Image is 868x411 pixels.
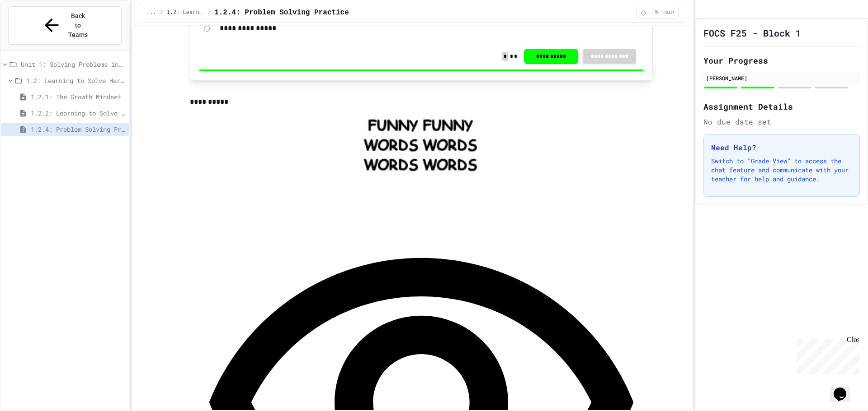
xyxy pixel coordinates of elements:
span: / [160,9,163,16]
h1: FOCS F25 - Block 1 [703,27,801,39]
span: 1.2.2: Learning to Solve Hard Problems [31,108,125,118]
span: ... [146,9,156,16]
span: 1.2.4: Problem Solving Practice [31,125,125,134]
span: / [208,9,211,16]
span: Back to Teams [67,11,89,40]
button: Back to Teams [8,6,122,45]
p: Switch to "Grade View" to access the chat feature and communicate with your teacher for help and ... [711,157,852,184]
span: 1.2.1: The Growth Mindset [31,92,125,102]
h3: Need Help? [711,142,852,153]
div: [PERSON_NAME] [706,74,857,82]
span: 5 [649,9,664,16]
iframe: chat widget [793,336,859,374]
div: Chat with us now!Close [4,4,62,57]
h2: Your Progress [703,54,860,67]
h2: Assignment Details [703,100,860,113]
span: 1.2.4: Problem Solving Practice [214,7,349,18]
iframe: chat widget [830,375,859,402]
span: Unit 1: Solving Problems in Computer Science [21,60,125,69]
span: 1.2: Learning to Solve Hard Problems [26,76,125,85]
span: 1.2: Learning to Solve Hard Problems [167,9,204,16]
span: min [665,9,675,16]
div: No due date set [703,116,860,127]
